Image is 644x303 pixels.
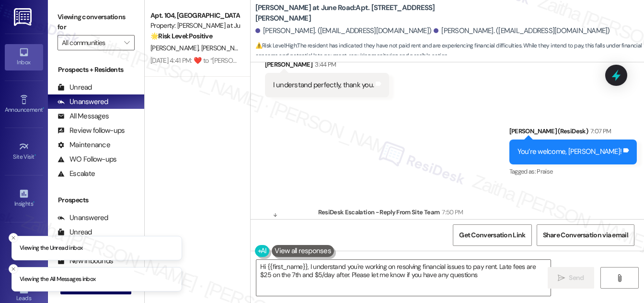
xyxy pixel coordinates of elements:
div: WO Follow-ups [57,154,116,164]
div: All Messages [57,111,109,121]
span: [PERSON_NAME] [150,44,201,52]
div: You’re welcome, [PERSON_NAME]! [517,147,622,157]
a: Insights • [5,186,43,211]
div: Escalate [57,169,95,179]
div: [PERSON_NAME]. ([EMAIL_ADDRESS][DOMAIN_NAME]) [434,26,610,36]
div: 3:44 PM [312,59,336,70]
span: Share Conversation via email [543,230,628,240]
div: Review follow-ups [57,126,125,136]
button: Get Conversation Link [453,224,531,246]
div: Maintenance [57,140,110,150]
span: • [43,105,44,112]
div: Unanswered [57,213,108,223]
div: [PERSON_NAME]. ([EMAIL_ADDRESS][DOMAIN_NAME]) [255,26,432,36]
img: ResiDesk Logo [14,8,34,26]
a: Site Visit • [5,139,43,164]
textarea: Hi {{first_name}}, I understand you're working on resolving financial issues to pay rent. Late fe... [256,260,551,296]
i:  [124,39,129,47]
button: Close toast [9,264,18,274]
span: Praise [537,167,552,175]
span: Send [569,273,584,283]
div: 7:50 PM [439,207,463,217]
span: • [33,199,34,206]
div: Unanswered [57,97,108,107]
p: Viewing the Unread inbox [20,244,82,253]
button: Share Conversation via email [537,224,634,246]
a: Inbox [5,44,43,70]
strong: 🌟 Risk Level: Positive [150,32,212,40]
span: Get Conversation Link [459,230,525,240]
div: Unread [57,82,92,93]
span: • [34,152,36,159]
a: Buildings [5,233,43,258]
p: Viewing the All Messages inbox [20,275,96,284]
div: Prospects [48,195,144,205]
button: Close toast [9,289,18,298]
i:  [616,274,623,282]
button: Close toast [9,233,18,243]
div: Property: [PERSON_NAME] at June Road [150,21,239,31]
div: Unread [57,227,92,237]
span: : The resident has indicated they have not paid rent and are experiencing financial difficulties.... [255,41,644,61]
div: Apt. 104, [GEOGRAPHIC_DATA][PERSON_NAME] at June Road 2 [150,11,239,21]
b: [PERSON_NAME] at June Road: Apt. [STREET_ADDRESS][PERSON_NAME] [255,3,447,23]
div: ResiDesk Escalation - Reply From Site Team [318,207,605,221]
div: Prospects + Residents [48,65,144,75]
div: [PERSON_NAME] [265,59,390,73]
span: [PERSON_NAME] [201,44,249,52]
div: 7:07 PM [588,126,611,136]
div: I understand perfectly, thank you. [273,80,374,90]
div: [PERSON_NAME] (ResiDesk) [509,126,637,140]
strong: ⚠️ Risk Level: High [255,42,297,49]
div: [DATE] 4:41 PM: ​❤️​ to “ [PERSON_NAME] ([PERSON_NAME] at June Road): You're welcome, [PERSON_NAM... [150,56,558,65]
input: All communities [62,35,119,50]
label: Viewing conversations for [57,10,135,35]
i:  [558,274,565,282]
div: Tagged as: [509,164,637,178]
button: Send [548,267,594,289]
